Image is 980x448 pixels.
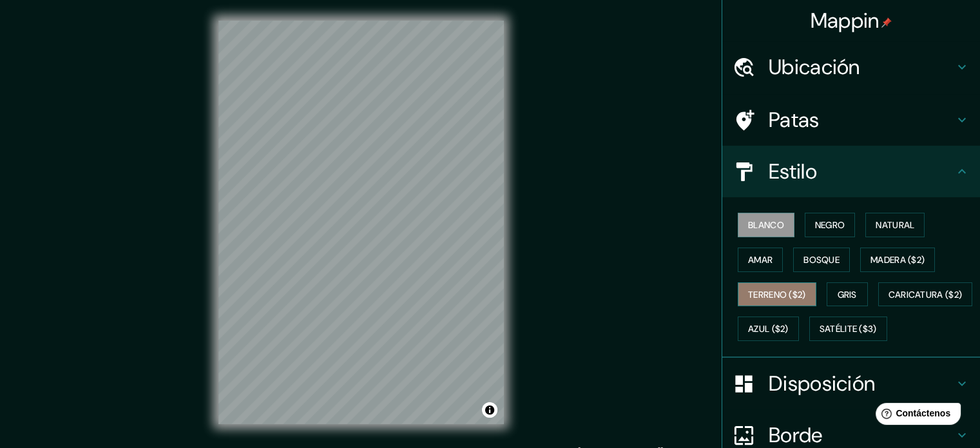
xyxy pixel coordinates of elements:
font: Azul ($2) [748,324,789,335]
img: pin-icon.png [881,17,892,28]
font: Caricatura ($2) [889,289,963,300]
button: Bosque [793,248,850,272]
button: Satélite ($3) [809,317,887,341]
button: Madera ($2) [860,248,935,272]
font: Amar [748,254,773,266]
font: Negro [815,219,845,231]
div: Ubicación [722,41,980,93]
font: Satélite ($3) [820,324,877,335]
font: Disposición [769,370,875,397]
font: Terreno ($2) [748,289,806,300]
div: Disposición [722,358,980,409]
button: Natural [865,213,925,237]
button: Azul ($2) [738,317,799,341]
canvas: Mapa [218,21,504,424]
font: Gris [838,289,857,300]
font: Madera ($2) [870,254,925,266]
div: Estilo [722,146,980,197]
font: Natural [876,219,914,231]
button: Negro [805,213,856,237]
font: Bosque [803,254,840,266]
iframe: Lanzador de widgets de ayuda [865,398,966,434]
button: Gris [827,282,868,307]
font: Mappin [811,7,879,34]
div: Patas [722,94,980,146]
font: Estilo [769,158,817,185]
button: Blanco [738,213,794,237]
font: Ubicación [769,54,860,81]
font: Blanco [748,219,784,231]
font: Patas [769,106,820,133]
button: Terreno ($2) [738,282,816,307]
button: Activar o desactivar atribución [482,402,497,418]
button: Amar [738,248,783,272]
button: Caricatura ($2) [878,282,973,307]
